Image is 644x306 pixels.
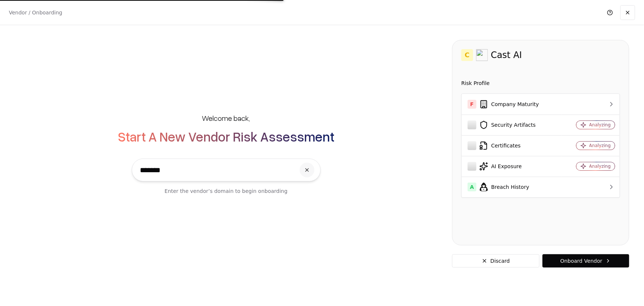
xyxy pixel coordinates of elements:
[468,120,556,129] div: Security Artifacts
[476,49,488,61] img: Cast AI
[491,49,522,61] div: Cast AI
[118,129,334,144] h2: Start A New Vendor Risk Assessment
[452,254,540,268] button: Discard
[589,163,611,169] div: Analyzing
[468,141,556,150] div: Certificates
[543,254,629,268] button: Onboard Vendor
[165,187,287,195] p: Enter the vendor’s domain to begin onboarding
[202,113,250,123] h5: Welcome back,
[9,9,62,16] p: Vendor / Onboarding
[589,143,611,149] div: Analyzing
[468,100,556,109] div: Company Maturity
[468,162,556,171] div: AI Exposure
[589,122,611,128] div: Analyzing
[468,183,556,191] div: Breach History
[468,183,476,191] div: A
[461,49,473,61] div: C
[468,100,476,109] div: F
[461,79,620,88] div: Risk Profile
